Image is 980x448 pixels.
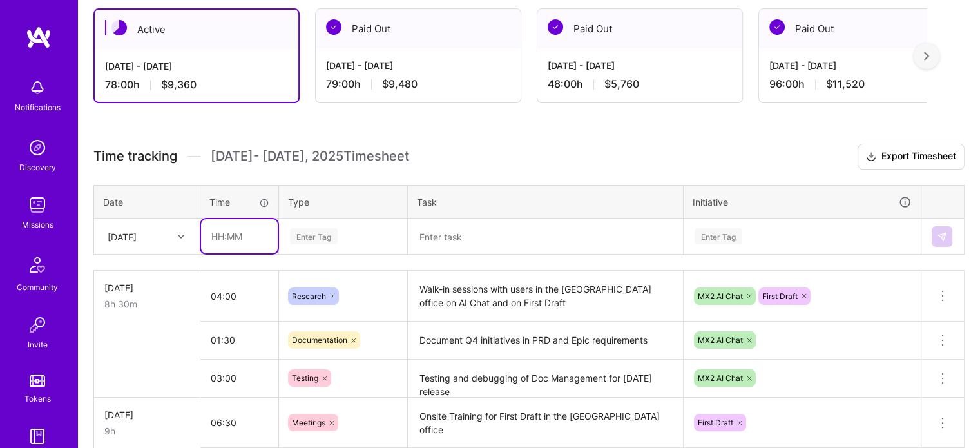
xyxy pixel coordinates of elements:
[22,218,53,231] div: Missions
[326,19,341,35] img: Paid Out
[95,10,298,49] div: Active
[698,291,743,301] span: MX2 AI Chat
[209,195,269,209] div: Time
[290,226,338,246] div: Enter Tag
[769,19,785,35] img: Paid Out
[104,408,189,422] div: [DATE]
[200,323,278,357] input: HH:MM
[759,9,964,48] div: Paid Out
[537,9,742,48] div: Paid Out
[866,150,876,164] i: icon Download
[698,418,733,427] span: First Draft
[858,144,965,170] button: Export Timesheet
[178,233,184,240] i: icon Chevron
[762,291,798,301] span: First Draft
[279,185,408,219] th: Type
[292,373,318,383] span: Testing
[698,335,743,345] span: MX2 AI Chat
[111,20,127,35] img: Active
[698,373,743,383] span: MX2 AI Chat
[22,249,53,280] img: Community
[105,59,288,73] div: [DATE] - [DATE]
[211,148,409,164] span: [DATE] - [DATE] , 2025 Timesheet
[409,399,682,447] textarea: Onsite Training for First Draft in the [GEOGRAPHIC_DATA] office
[382,77,418,91] span: $9,480
[693,195,912,209] div: Initiative
[408,185,684,219] th: Task
[200,279,278,313] input: HH:MM
[24,312,50,338] img: Invite
[604,77,639,91] span: $5,760
[826,77,865,91] span: $11,520
[924,52,929,61] img: right
[17,280,58,294] div: Community
[24,75,50,101] img: bell
[28,338,48,351] div: Invite
[769,77,954,91] div: 96:00 h
[15,101,61,114] div: Notifications
[292,291,326,301] span: Research
[104,297,189,311] div: 8h 30m
[695,226,742,246] div: Enter Tag
[200,361,278,395] input: HH:MM
[200,405,278,440] input: HH:MM
[201,219,278,253] input: HH:MM
[409,323,682,358] textarea: Document Q4 initiatives in PRD and Epic requirements
[937,231,947,242] img: Submit
[409,272,682,320] textarea: Walk-in sessions with users in the [GEOGRAPHIC_DATA] office on AI Chat and on First Draft
[292,418,325,427] span: Meetings
[108,229,137,243] div: [DATE]
[24,192,50,218] img: teamwork
[548,59,732,72] div: [DATE] - [DATE]
[26,26,52,49] img: logo
[104,281,189,295] div: [DATE]
[24,135,50,161] img: discovery
[94,185,200,219] th: Date
[161,78,197,92] span: $9,360
[105,78,288,92] div: 78:00 h
[316,9,521,48] div: Paid Out
[326,77,510,91] div: 79:00 h
[104,424,189,438] div: 9h
[548,19,563,35] img: Paid Out
[24,392,51,405] div: Tokens
[548,77,732,91] div: 48:00 h
[326,59,510,72] div: [DATE] - [DATE]
[409,361,682,396] textarea: Testing and debugging of Doc Management for [DATE] release Testing of GPT-5 for setting it as the...
[769,59,954,72] div: [DATE] - [DATE]
[93,148,177,164] span: Time tracking
[292,335,347,345] span: Documentation
[30,375,45,387] img: tokens
[19,161,56,174] div: Discovery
